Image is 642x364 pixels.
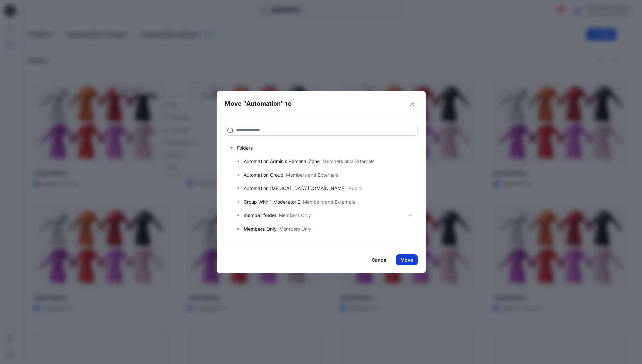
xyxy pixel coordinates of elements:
[217,91,415,117] header: Move " " to
[407,99,418,110] button: Close
[396,254,418,265] button: Move
[279,225,311,232] p: Members Only
[244,225,277,233] p: Members Only
[279,212,311,219] p: Members Only
[246,99,281,109] p: Automation
[244,211,276,219] p: member folder
[367,254,392,265] button: Cancel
